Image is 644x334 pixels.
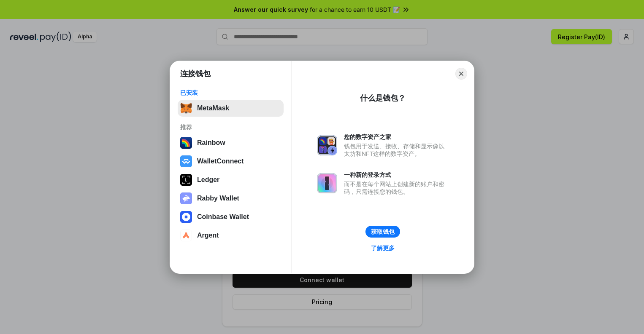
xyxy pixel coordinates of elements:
div: WalletConnect [197,158,244,165]
img: svg+xml,%3Csvg%20width%3D%2228%22%20height%3D%2228%22%20viewBox%3D%220%200%2028%2028%22%20fill%3D... [180,155,192,167]
div: Rainbow [197,139,225,147]
div: 钱包用于发送、接收、存储和显示像以太坊和NFT这样的数字资产。 [344,142,449,158]
div: Coinbase Wallet [197,213,249,221]
button: Close [455,68,467,80]
div: Rabby Wallet [197,195,239,202]
h1: 连接钱包 [180,69,211,79]
div: Argent [197,232,219,239]
div: 已安装 [180,89,281,96]
button: Argent [178,227,284,244]
div: 而不是在每个网站上创建新的账户和密码，只需连接您的钱包。 [344,180,449,195]
button: Rainbow [178,134,284,151]
div: 什么是钱包？ [360,93,406,103]
a: 了解更多 [366,243,400,254]
button: Coinbase Wallet [178,208,284,225]
div: 您的数字资产之家 [344,133,449,141]
button: 获取钱包 [365,226,400,238]
button: WalletConnect [178,153,284,170]
img: svg+xml,%3Csvg%20width%3D%2228%22%20height%3D%2228%22%20viewBox%3D%220%200%2028%2028%22%20fill%3D... [180,230,192,241]
img: svg+xml,%3Csvg%20xmlns%3D%22http%3A%2F%2Fwww.w3.org%2F2000%2Fsvg%22%20fill%3D%22none%22%20viewBox... [317,135,337,155]
div: 一种新的登录方式 [344,171,449,179]
img: svg+xml,%3Csvg%20xmlns%3D%22http%3A%2F%2Fwww.w3.org%2F2000%2Fsvg%22%20fill%3D%22none%22%20viewBox... [317,173,337,193]
div: 获取钱包 [371,228,395,235]
img: svg+xml,%3Csvg%20width%3D%2228%22%20height%3D%2228%22%20viewBox%3D%220%200%2028%2028%22%20fill%3D... [180,211,192,223]
img: svg+xml,%3Csvg%20fill%3D%22none%22%20height%3D%2233%22%20viewBox%3D%220%200%2035%2033%22%20width%... [180,102,192,114]
div: MetaMask [197,104,229,112]
img: svg+xml,%3Csvg%20width%3D%22120%22%20height%3D%22120%22%20viewBox%3D%220%200%20120%20120%22%20fil... [180,137,192,149]
div: Ledger [197,176,219,184]
img: svg+xml,%3Csvg%20xmlns%3D%22http%3A%2F%2Fwww.w3.org%2F2000%2Fsvg%22%20fill%3D%22none%22%20viewBox... [180,192,192,204]
img: svg+xml,%3Csvg%20xmlns%3D%22http%3A%2F%2Fwww.w3.org%2F2000%2Fsvg%22%20width%3D%2228%22%20height%3... [180,174,192,186]
button: MetaMask [178,100,284,117]
button: Ledger [178,171,284,188]
div: 了解更多 [371,244,395,252]
button: Rabby Wallet [178,190,284,207]
div: 推荐 [180,123,281,131]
